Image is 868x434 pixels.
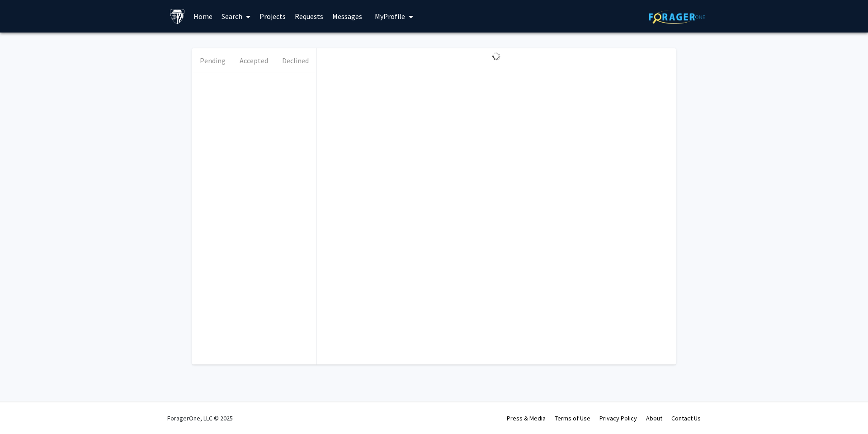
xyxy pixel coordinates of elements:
a: Terms of Use [555,414,590,422]
div: ForagerOne, LLC © 2025 [167,402,233,434]
button: Accepted [233,48,274,73]
a: Press & Media [507,414,546,422]
a: Privacy Policy [599,414,637,422]
a: Requests [290,0,328,32]
a: About [646,414,662,422]
img: ForagerOne Logo [649,10,705,24]
a: Contact Us [671,414,701,422]
a: Projects [255,0,290,32]
button: Declined [275,48,316,73]
button: Pending [192,48,233,73]
span: My Profile [375,12,405,21]
a: Home [189,0,217,32]
a: Search [217,0,255,32]
a: Messages [328,0,367,32]
iframe: Chat [7,393,38,427]
img: Johns Hopkins University Logo [170,9,185,24]
img: Loading [488,48,504,64]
